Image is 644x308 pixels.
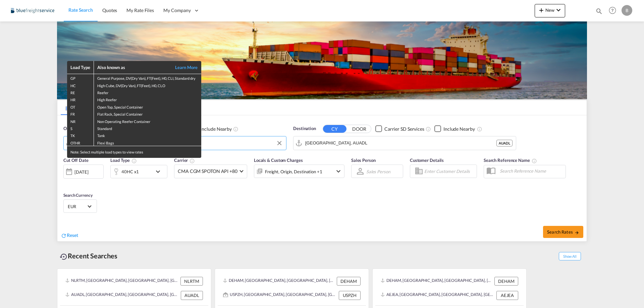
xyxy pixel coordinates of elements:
[67,131,94,138] td: TK
[94,131,201,138] td: Tank
[67,96,94,103] td: HR
[97,64,168,70] div: Also known as
[94,124,201,131] td: Standard
[67,88,94,96] td: RE
[94,110,201,117] td: Flat Rack, Special Container
[94,88,201,96] td: Reefer
[67,103,94,110] td: OT
[67,146,201,158] div: Note: Select multiple load types to view rates
[94,74,201,81] td: General Purpose, DV(Dry Van), FT(Feet), H0, CLI, Standard dry
[94,139,201,146] td: Flexi Bags
[94,81,201,88] td: High Cube, DV(Dry Van), FT(Feet), H0, CLO
[94,103,201,110] td: Open Top, Special Container
[67,110,94,117] td: FR
[94,96,201,103] td: High Reefer
[67,74,94,81] td: GP
[67,117,94,124] td: NR
[94,117,201,124] td: Non Operating Reefer Container
[67,139,94,146] td: OTHR
[67,81,94,88] td: HC
[168,64,198,70] a: Learn More
[67,124,94,131] td: S
[67,61,94,74] th: Load Type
